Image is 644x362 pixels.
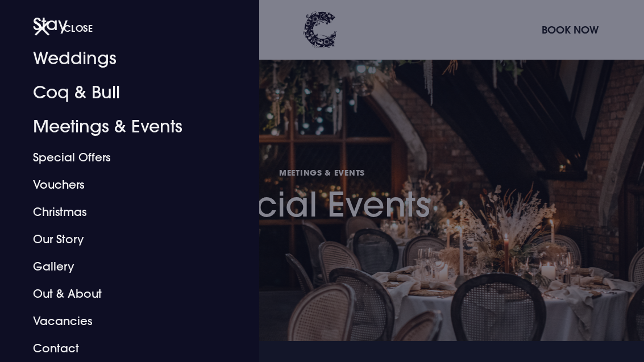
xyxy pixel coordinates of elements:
a: Coq & Bull [33,76,211,110]
a: Meetings & Events [33,110,211,144]
a: Our Story [33,226,211,253]
span: Close [64,22,93,34]
a: Gallery [33,253,211,280]
a: Contact [33,335,211,362]
a: Christmas [33,198,211,226]
button: Close [34,16,93,40]
a: Weddings [33,41,211,76]
a: Special Offers [33,144,211,171]
a: Vacancies [33,307,211,335]
a: Out & About [33,280,211,307]
a: Stay [33,7,211,41]
a: Vouchers [33,171,211,198]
